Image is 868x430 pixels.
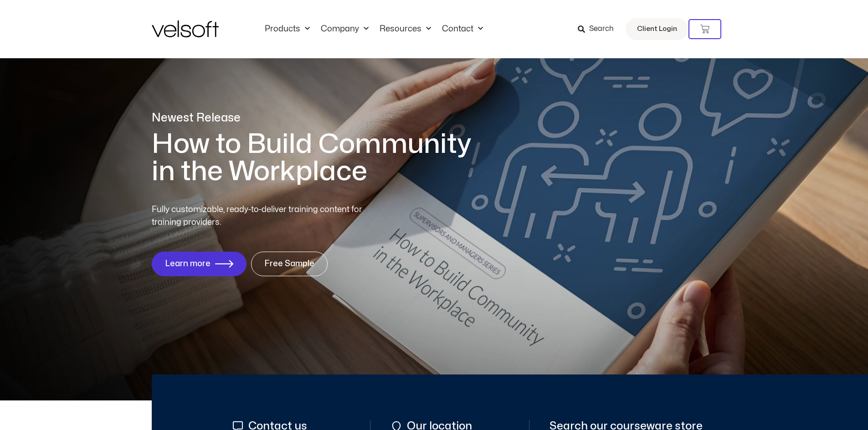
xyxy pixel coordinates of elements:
span: Learn more [165,259,211,268]
span: Search [589,23,614,35]
a: Free Sample [251,252,328,276]
h1: How to Build Community in the Workplace [152,131,484,185]
a: Learn more [152,252,247,276]
nav: Menu [259,24,488,34]
p: Fully customizable, ready-to-deliver training content for training providers. [152,203,379,229]
span: Client Login [637,23,677,35]
a: CompanyMenu Toggle [315,24,374,34]
a: Search [578,21,620,37]
img: Velsoft Training Materials [152,20,219,37]
a: ContactMenu Toggle [437,24,488,34]
a: Client Login [626,18,688,40]
span: Free Sample [264,259,314,268]
p: Newest Release [152,110,484,126]
a: ResourcesMenu Toggle [374,24,437,34]
a: ProductsMenu Toggle [259,24,315,34]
